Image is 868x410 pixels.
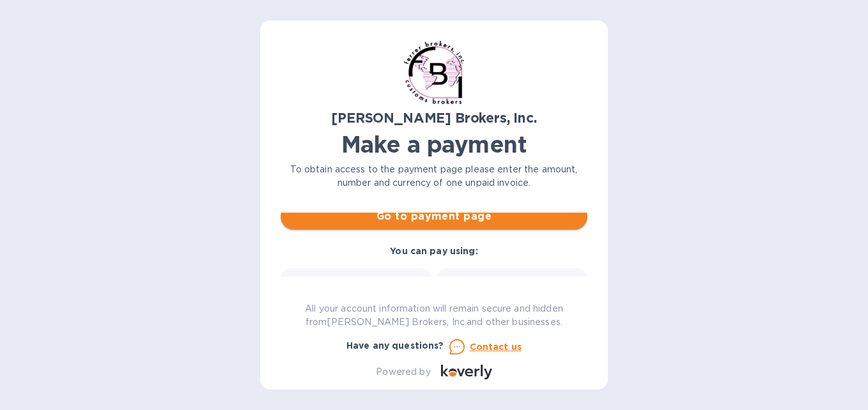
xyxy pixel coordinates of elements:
p: To obtain access to the payment page please enter the amount, number and currency of one unpaid i... [281,163,587,190]
u: Contact us [470,342,522,352]
b: Have any questions? [346,340,444,351]
b: You can pay using: [390,246,477,256]
b: [PERSON_NAME] Brokers, Inc. [331,110,536,126]
span: Go to payment page [291,209,577,224]
p: All your account information will remain secure and hidden from [PERSON_NAME] Brokers, Inc. and o... [281,302,587,329]
h1: Make a payment [281,131,587,158]
button: Go to payment page [281,204,587,229]
p: Powered by [376,365,430,379]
